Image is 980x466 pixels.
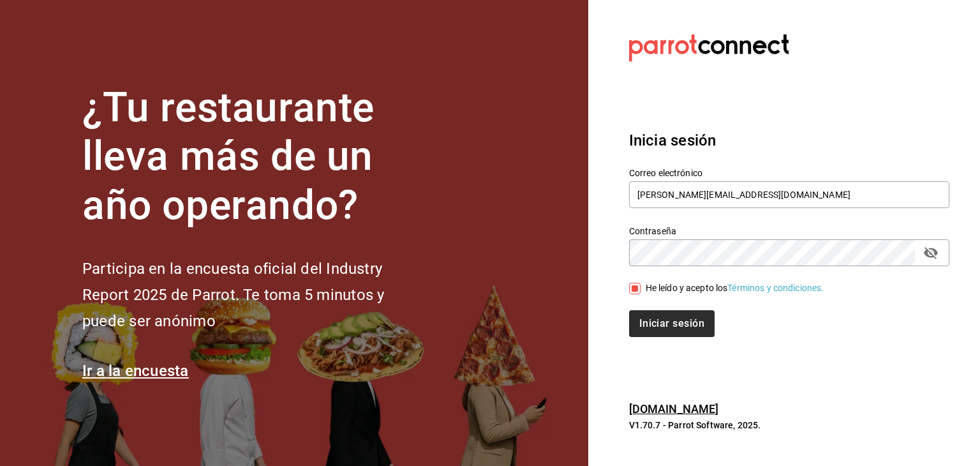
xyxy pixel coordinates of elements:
p: V1.70.7 - Parrot Software, 2025. [629,419,949,432]
button: passwordField [920,242,942,264]
input: Ingresa tu correo electrónico [629,181,949,208]
a: Términos y condiciones. [727,283,824,293]
h2: Participa en la encuesta oficial del Industry Report 2025 de Parrot. Te toma 5 minutos y puede se... [82,256,427,334]
h3: Inicia sesión [629,129,949,152]
a: Ir a la encuesta [82,362,189,380]
label: Correo electrónico [629,168,949,177]
a: [DOMAIN_NAME] [629,402,719,416]
h1: ¿Tu restaurante lleva más de un año operando? [82,84,427,230]
button: Iniciar sesión [629,310,715,337]
label: Contraseña [629,226,949,235]
div: He leído y acepto los [646,282,824,295]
